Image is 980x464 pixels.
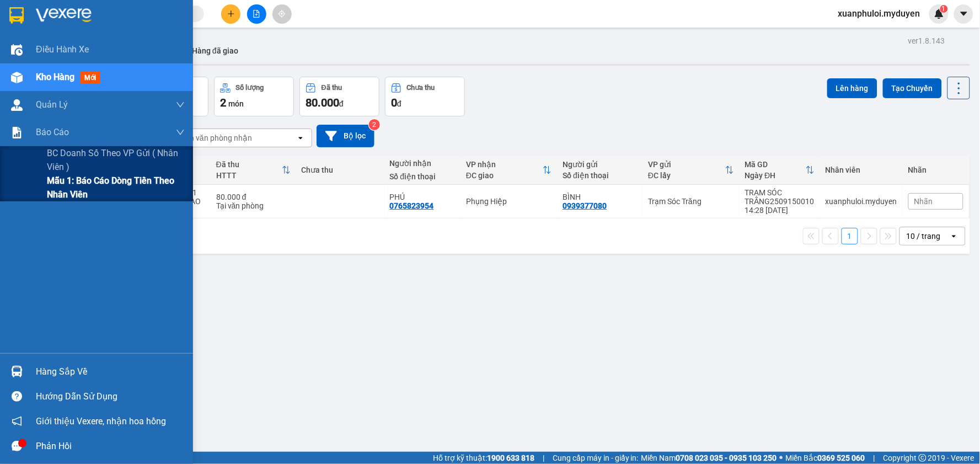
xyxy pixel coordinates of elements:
[322,84,342,92] div: Đã thu
[176,100,185,109] span: down
[9,7,24,24] img: logo-vxr
[487,454,534,462] strong: 1900 633 818
[908,35,945,47] div: ver 1.8.143
[390,201,434,210] div: 0765823954
[11,72,23,83] img: warehouse-icon
[641,452,777,464] span: Miền Nam
[827,78,877,98] button: Lên hàng
[648,171,725,180] div: ĐC lấy
[36,42,89,56] span: Điều hành xe
[247,4,266,24] button: file-add
[228,99,244,108] span: món
[12,441,22,451] span: message
[220,96,226,109] span: 2
[11,99,23,111] img: warehouse-icon
[934,9,944,19] img: icon-new-feature
[908,166,963,174] div: Nhãn
[745,171,806,180] div: Ngày ĐH
[12,416,22,426] span: notification
[227,10,235,18] span: plus
[278,10,286,18] span: aim
[216,193,291,201] div: 80.000 đ
[164,13,212,34] p: Ngày giờ in:
[302,166,379,174] div: Chưa thu
[12,391,22,402] span: question-circle
[460,156,557,185] th: Toggle SortBy
[390,193,455,201] div: PHÚ
[221,4,240,24] button: plus
[306,96,339,109] span: 80.000
[36,414,166,428] span: Giới thiệu Vexere, nhận hoa hồng
[745,160,806,169] div: Mã GD
[786,452,865,464] span: Miền Bắc
[883,78,942,98] button: Tạo Chuyến
[826,166,897,174] div: Nhân viên
[272,4,292,24] button: aim
[369,119,380,130] sup: 2
[466,197,551,206] div: Phụng Hiệp
[745,188,815,206] div: TRẠM SÓC TRĂNG2509150010
[914,197,933,206] span: Nhãn
[236,84,264,92] div: Số lượng
[80,72,100,84] span: mới
[676,454,777,462] strong: 0708 023 035 - 0935 103 250
[563,193,637,201] div: BÌNH
[954,4,973,24] button: caret-down
[874,452,875,464] span: |
[780,456,783,460] span: ⚪️
[818,454,865,462] strong: 0369 525 060
[299,77,379,116] button: Đã thu80.000đ
[214,77,294,116] button: Số lượng2món
[47,174,185,201] span: Mẫu 1: Báo cáo dòng tiền theo nhân viên
[317,125,374,147] button: Bộ lọc
[176,128,185,137] span: down
[36,72,74,82] span: Kho hàng
[36,388,185,405] div: Hướng dẫn sử dụng
[176,132,252,143] div: Chọn văn phòng nhận
[745,206,815,215] div: 14:28 [DATE]
[385,77,465,116] button: Chưa thu0đ
[296,134,305,142] svg: open
[940,5,948,13] sup: 1
[397,99,401,108] span: đ
[919,454,927,462] span: copyright
[36,364,185,380] div: Hàng sắp về
[407,84,435,92] div: Chưa thu
[216,160,282,169] div: Đã thu
[36,438,185,455] div: Phản hồi
[942,5,946,13] span: 1
[907,231,941,242] div: 10 / trang
[563,171,637,180] div: Số điện thoại
[390,172,455,181] div: Số điện thoại
[11,127,23,138] img: solution-icon
[563,201,607,210] div: 0939377080
[253,10,260,18] span: file-add
[842,228,858,244] button: 1
[183,38,247,64] button: Hàng đã giao
[648,197,733,206] div: Trạm Sóc Trăng
[390,159,455,168] div: Người nhận
[216,201,291,210] div: Tại văn phòng
[466,171,543,180] div: ĐC giao
[5,76,114,116] span: Trạm Sóc Trăng
[63,46,153,57] strong: PHIẾU GỬI HÀNG
[553,452,639,464] span: Cung cấp máy in - giấy in:
[740,156,820,185] th: Toggle SortBy
[466,160,543,169] div: VP nhận
[11,366,23,377] img: warehouse-icon
[563,160,637,169] div: Người gửi
[648,160,725,169] div: VP gửi
[164,24,212,34] span: [DATE]
[339,99,344,108] span: đ
[829,7,929,20] span: xuanphuloi.myduyen
[433,452,534,464] span: Hỗ trợ kỹ thuật:
[71,6,146,30] strong: XE KHÁCH MỸ DUYÊN
[950,232,958,241] svg: open
[543,452,544,464] span: |
[65,35,143,43] span: TP.HCM -SÓC TRĂNG
[826,197,897,206] div: xuanphuloi.myduyen
[391,96,397,109] span: 0
[36,98,68,111] span: Quản Lý
[211,156,296,185] th: Toggle SortBy
[5,76,114,116] span: Gửi:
